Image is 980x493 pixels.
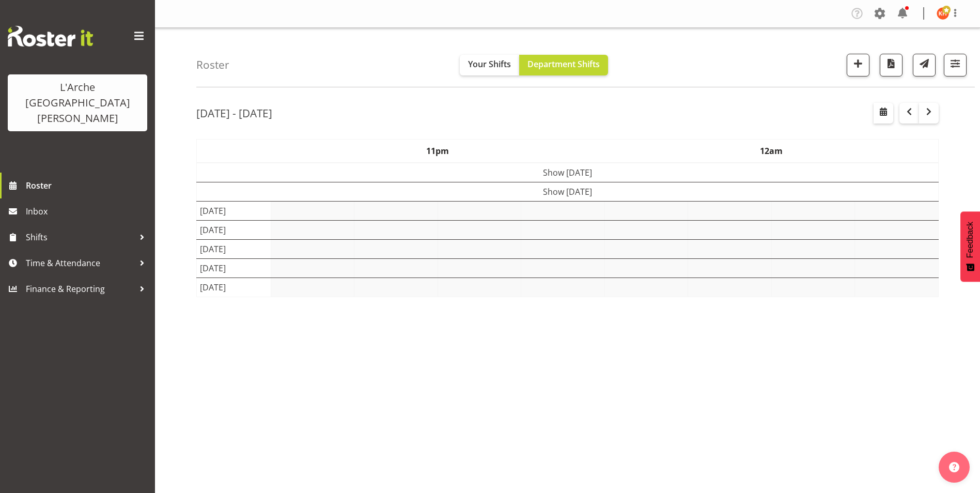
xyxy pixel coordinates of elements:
button: Download a PDF of the roster according to the set date range. [880,54,903,76]
span: Inbox [26,204,150,219]
h4: Roster [196,59,229,71]
button: Add a new shift [847,54,869,76]
td: [DATE] [197,258,271,278]
td: [DATE] [197,278,271,297]
button: Send a list of all shifts for the selected filtered period to all rostered employees. [913,54,936,76]
td: Show [DATE] [197,182,939,201]
span: Feedback [966,222,975,258]
img: help-xxl-2.png [949,462,959,472]
td: Show [DATE] [197,163,939,182]
span: Roster [26,178,150,193]
td: [DATE] [197,239,271,258]
img: kathryn-hunt10901.jpg [937,7,949,20]
button: Your Shifts [460,55,519,75]
span: Time & Attendance [26,255,134,271]
img: Rosterit website logo [8,26,93,47]
td: [DATE] [197,220,271,239]
span: Your Shifts [468,58,511,70]
span: Shifts [26,229,134,245]
span: Department Shifts [527,58,600,70]
button: Select a specific date within the roster. [874,103,893,124]
td: [DATE] [197,201,271,220]
h2: [DATE] - [DATE] [196,106,272,120]
button: Department Shifts [519,55,608,75]
div: L'Arche [GEOGRAPHIC_DATA][PERSON_NAME] [18,80,137,126]
button: Filter Shifts [944,54,967,76]
button: Feedback - Show survey [960,211,980,282]
th: 12am [604,139,938,163]
th: 11pm [271,139,604,163]
span: Finance & Reporting [26,281,134,297]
